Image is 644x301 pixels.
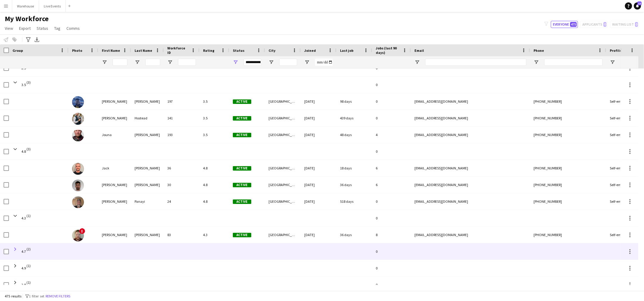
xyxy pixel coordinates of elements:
span: Status [233,48,244,53]
input: First Name Filter Input [113,59,127,66]
div: 0 [372,93,411,110]
div: [EMAIL_ADDRESS][DOMAIN_NAME] [411,160,530,176]
div: 0 [372,110,411,126]
div: 4.8 [199,193,229,210]
button: Open Filter Menu [534,60,539,65]
div: 36 [164,160,199,176]
div: [PERSON_NAME] [98,93,131,110]
img: Jouna Lansman [72,130,84,141]
span: 2.8 [21,277,26,293]
div: [PHONE_NUMBER] [530,127,606,143]
button: Everyone475 [551,21,578,28]
span: 4.8 [21,143,26,160]
span: Active [233,99,251,104]
button: Remove filters [44,293,71,300]
div: [EMAIL_ADDRESS][DOMAIN_NAME] [411,127,530,143]
div: 24 [164,193,199,210]
input: Phone Filter Input [544,59,603,66]
span: Phone [534,48,544,53]
div: [GEOGRAPHIC_DATA] [265,177,301,193]
span: Status [37,26,48,31]
div: [DATE] [301,177,336,193]
div: 36 days [336,227,372,243]
span: Email [414,48,424,53]
div: 0 [372,143,411,160]
div: 3.5 [199,93,229,110]
div: [PERSON_NAME] [98,227,131,243]
span: 13 [637,1,642,5]
img: Giovanni Mota [72,96,84,108]
div: [EMAIL_ADDRESS][DOMAIN_NAME] [411,177,530,193]
div: [GEOGRAPHIC_DATA] [265,160,301,176]
div: [PERSON_NAME] [131,127,164,143]
span: (1) [26,60,31,71]
div: 0 [372,277,411,293]
button: Open Filter Menu [610,60,615,65]
button: Open Filter Menu [135,60,140,65]
button: Open Filter Menu [304,60,310,65]
span: Active [233,233,251,237]
span: (3) [26,143,31,155]
div: 4.3 [199,227,229,243]
div: [EMAIL_ADDRESS][DOMAIN_NAME] [411,193,530,210]
div: 3.5 [199,127,229,143]
div: 193 [164,127,199,143]
div: [DATE] [301,110,336,126]
div: Jouna [98,127,131,143]
span: 1 filter set [29,294,44,298]
div: 30 [164,177,199,193]
div: 197 [164,93,199,110]
div: [DATE] [301,227,336,243]
div: [PHONE_NUMBER] [530,227,606,243]
div: 141 [164,110,199,126]
span: (1) [26,210,31,222]
div: [EMAIL_ADDRESS][DOMAIN_NAME] [411,110,530,126]
span: Active [233,133,251,137]
div: [DATE] [301,160,336,176]
div: [PERSON_NAME] [98,177,131,193]
div: 18 days [336,160,372,176]
span: Last Name [135,48,152,53]
span: 475 [570,22,577,27]
input: Joined Filter Input [315,59,333,66]
div: [PERSON_NAME] [131,177,164,193]
button: Live Events [39,0,66,12]
img: Paul Panayi [72,196,84,208]
span: (1) [26,260,31,272]
div: 4.8 [199,177,229,193]
button: Open Filter Menu [269,60,274,65]
span: Active [233,166,251,171]
div: [PHONE_NUMBER] [530,177,606,193]
div: 8 [372,227,411,243]
div: 518 days [336,193,372,210]
input: Workforce ID Filter Input [178,59,196,66]
div: 6 [372,160,411,176]
div: [PHONE_NUMBER] [530,93,606,110]
div: 0 [372,193,411,210]
div: [GEOGRAPHIC_DATA] [265,193,301,210]
span: First Name [102,48,120,53]
div: 83 [164,227,199,243]
span: Active [233,116,251,121]
span: Export [19,26,31,31]
span: 4.9 [21,260,26,277]
a: 13 [634,2,641,10]
div: 0 [372,77,411,93]
span: (1) [26,277,31,288]
div: [PERSON_NAME] [131,160,164,176]
input: Last Name Filter Input [145,59,160,66]
a: Export [17,24,33,32]
button: Open Filter Menu [102,60,107,65]
button: Open Filter Menu [167,60,173,65]
div: [PHONE_NUMBER] [530,193,606,210]
div: 4.8 [199,160,229,176]
div: [GEOGRAPHIC_DATA] [265,127,301,143]
a: View [2,24,15,32]
span: Photo [72,48,82,53]
button: Open Filter Menu [414,60,420,65]
div: [DATE] [301,127,336,143]
span: (2) [26,243,31,255]
div: 0 [372,260,411,276]
img: Joey Byrne [72,230,84,241]
div: 48 days [336,127,372,143]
